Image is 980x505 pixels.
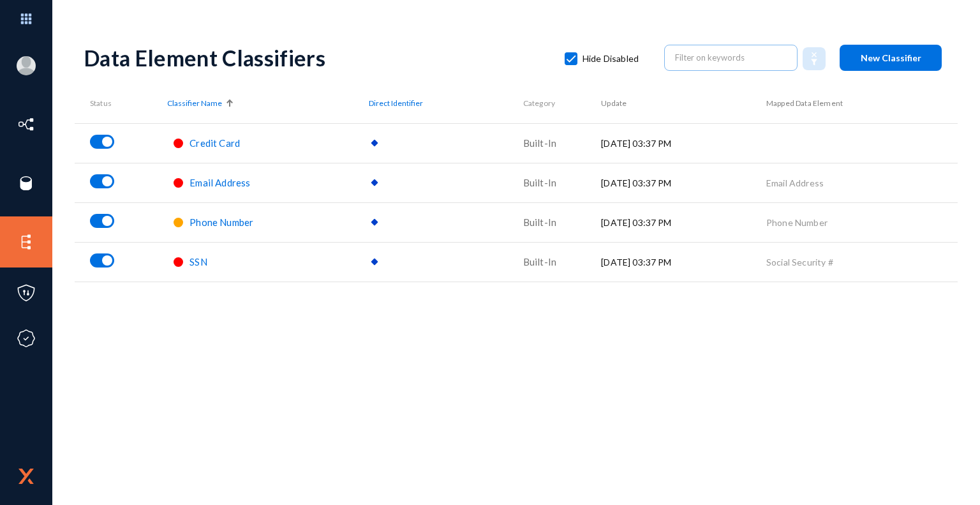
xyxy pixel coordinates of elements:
img: icon-sources.svg [17,174,36,193]
th: Mapped Data Element [766,84,958,123]
input: Filter on keywords [675,48,787,67]
img: icon-policies.svg [17,283,36,303]
a: Phone Number [189,217,253,228]
div: Data Element Classifiers [84,45,552,71]
span: Phone Number [189,216,253,228]
td: [DATE] 03:37 PM [601,242,766,282]
img: icon-elements.svg [17,232,36,252]
img: blank-profile-picture.png [17,56,36,75]
span: Hide Disabled [583,49,639,68]
td: Email Address [766,163,958,202]
img: icon-compliance.svg [17,329,36,348]
span: Email Address [189,177,250,188]
span: Direct Identifier [369,98,423,109]
div: Classifier Name [167,98,369,109]
span: Built-In [523,216,556,228]
span: Status [90,98,112,108]
td: Phone Number [766,202,958,242]
img: icon-inventory.svg [17,115,36,134]
td: Social Security # [766,242,958,282]
span: Built-In [523,256,556,268]
span: Classifier Name [167,98,222,109]
img: app launcher [7,5,45,33]
span: Built-In [523,137,556,149]
a: Credit Card [189,138,240,149]
span: New Classifier [861,52,921,63]
span: Category [523,98,555,108]
td: [DATE] 03:37 PM [601,163,766,202]
button: New Classifier [840,45,942,71]
span: Built-In [523,177,556,188]
td: [DATE] 03:37 PM [601,202,766,242]
div: Direct Identifier [369,98,523,109]
td: [DATE] 03:37 PM [601,123,766,163]
a: Email Address [189,177,250,188]
a: SSN [189,257,207,268]
th: Update [601,84,766,123]
span: Credit Card [189,137,240,149]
